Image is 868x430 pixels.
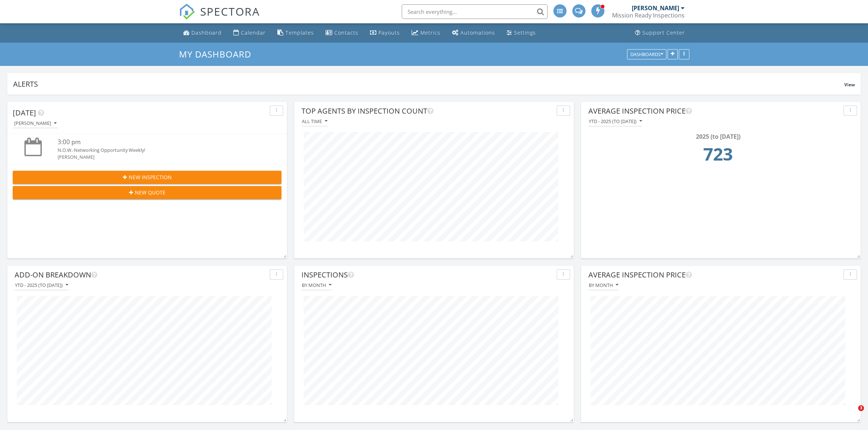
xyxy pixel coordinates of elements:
div: Alerts [13,79,844,89]
div: Average Inspection Price [588,269,841,280]
span: New Quote [135,189,166,196]
div: Templates [285,29,314,36]
button: All time [301,117,328,126]
div: Metrics [420,29,440,36]
div: Payouts [378,29,400,36]
a: Automations (Advanced) [449,26,498,40]
iframe: Intercom live chat [843,405,861,423]
div: Top Agents by Inspection Count [301,106,554,117]
div: Average Inspection Price [588,106,841,117]
button: YTD - 2025 (to [DATE]) [15,280,69,290]
div: YTD - 2025 (to [DATE]) [589,119,642,124]
a: Settings [504,26,539,40]
div: Dashboard [191,29,222,36]
div: Support Center [642,29,685,36]
a: Metrics [409,26,443,40]
div: [PERSON_NAME] [632,4,679,12]
a: Contacts [323,26,361,40]
td: 722.98 [591,141,845,171]
div: [PERSON_NAME] [58,154,259,161]
div: Settings [514,29,536,36]
div: YTD - 2025 (to [DATE]) [15,283,68,288]
input: Search everything... [402,4,548,19]
span: New Inspection [129,173,172,181]
div: 3:00 pm [58,138,259,147]
button: YTD - 2025 (to [DATE]) [588,117,642,126]
button: By month [588,280,619,290]
a: Calendar [230,26,269,40]
a: Templates [275,26,317,40]
div: Mission Ready Inspections [612,12,685,19]
span: [DATE] [13,108,36,118]
span: 3 [858,405,864,411]
span: SPECTORA [200,4,260,19]
div: By month [589,283,618,288]
a: Dashboard [180,26,225,40]
span: View [844,82,855,88]
div: Contacts [334,29,358,36]
div: Add-On Breakdown [15,269,267,280]
button: New Inspection [13,171,281,184]
div: All time [302,119,327,124]
img: The Best Home Inspection Software - Spectora [179,4,195,20]
button: New Quote [13,186,281,199]
div: Automations [460,29,495,36]
div: By month [302,283,331,288]
div: 2025 (to [DATE]) [591,132,845,141]
a: Support Center [632,26,688,40]
div: N.O.W.-Networking Opportunity Weekly! [58,147,259,154]
div: Dashboards [630,52,663,57]
div: [PERSON_NAME] [14,121,57,126]
a: My Dashboard [179,48,257,60]
button: Dashboards [627,49,666,59]
div: Inspections [301,269,554,280]
a: Payouts [367,26,403,40]
button: By month [301,280,332,290]
button: [PERSON_NAME] [13,119,58,129]
div: Calendar [241,29,266,36]
a: SPECTORA [179,10,260,25]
